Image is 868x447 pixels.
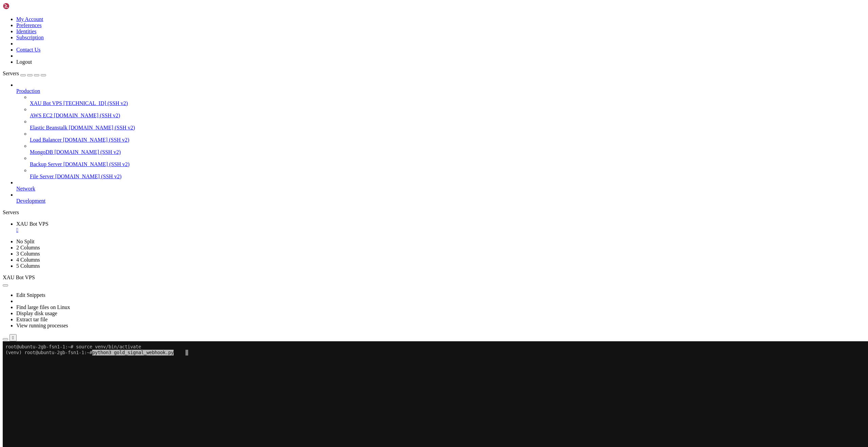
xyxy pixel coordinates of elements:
[16,28,37,34] a: Identities
[30,106,865,119] li: AWS EC2 [DOMAIN_NAME] (SSH v2)
[30,161,865,167] a: Backup Server [DOMAIN_NAME] (SSH v2)
[30,131,865,143] li: Load Balancer [DOMAIN_NAME] (SSH v2)
[55,174,122,179] span: [DOMAIN_NAME] (SSH v2)
[30,149,865,155] a: MongoDB [DOMAIN_NAME] (SSH v2)
[16,22,42,28] a: Preferences
[63,161,130,167] span: [DOMAIN_NAME] (SSH v2)
[16,221,865,233] a: XAU Bot VPS
[30,113,53,118] span: AWS EC2
[30,94,865,106] li: XAU Bot VPS [TECHNICAL_ID] (SSH v2)
[16,82,865,180] li: Production
[69,125,135,130] span: [DOMAIN_NAME] (SSH v2)
[183,8,185,14] div: (63, 1)
[30,113,865,119] a: AWS EC2 [DOMAIN_NAME] (SSH v2)
[30,149,53,155] span: MongoDB
[30,137,865,143] a: Load Balancer [DOMAIN_NAME] (SSH v2)
[16,245,40,250] a: 2 Columns
[16,263,40,269] a: 5 Columns
[16,323,68,328] a: View running processes
[16,227,865,233] a: 
[63,100,128,106] span: [TECHNICAL_ID] (SSH v2)
[30,100,865,106] a: XAU Bot VPS [TECHNICAL_ID] (SSH v2)
[16,59,32,65] a: Logout
[16,251,40,257] a: 3 Columns
[16,198,45,204] span: Development
[3,3,42,9] img: Shellngn
[30,161,62,167] span: Backup Server
[16,186,865,192] a: Network
[30,143,865,155] li: MongoDB [DOMAIN_NAME] (SSH v2)
[30,125,67,130] span: Elastic Beanstalk
[16,47,41,53] a: Contact Us
[3,70,19,76] span: Servers
[30,100,62,106] span: XAU Bot VPS
[30,125,865,131] a: Elastic Beanstalk [DOMAIN_NAME] (SSH v2)
[3,275,35,280] span: XAU Bot VPS
[3,70,46,76] a: Servers
[16,317,47,322] a: Extract tar file
[30,167,865,180] li: File Server [DOMAIN_NAME] (SSH v2)
[16,304,70,310] a: Find large files on Linux
[16,310,57,316] a: Display disk usage
[54,113,120,118] span: [DOMAIN_NAME] (SSH v2)
[16,221,48,227] span: XAU Bot VPS
[16,198,865,204] a: Development
[54,149,121,155] span: [DOMAIN_NAME] (SSH v2)
[63,137,130,143] span: [DOMAIN_NAME] (SSH v2)
[3,209,865,216] div: Servers
[16,35,44,40] a: Subscription
[3,3,780,8] x-row: root@ubuntu-2gb-fsn1-1:~# source venv/bin/activate
[90,8,171,14] span: python3 gold_signal_webhook.py
[9,334,17,341] button: 
[16,292,45,298] a: Edit Snippets
[16,16,43,22] a: My Account
[16,192,865,204] li: Development
[16,239,35,244] a: No Split
[3,8,780,14] x-row: (venv) root@ubuntu-2gb-fsn1-1:~#
[30,119,865,131] li: Elastic Beanstalk [DOMAIN_NAME] (SSH v2)
[30,155,865,167] li: Backup Server [DOMAIN_NAME] (SSH v2)
[16,186,35,191] span: Network
[16,88,40,94] span: Production
[16,88,865,94] a: Production
[12,335,14,340] div: 
[30,174,54,179] span: File Server
[30,174,865,180] a: File Server [DOMAIN_NAME] (SSH v2)
[30,137,62,143] span: Load Balancer
[16,257,40,263] a: 4 Columns
[16,180,865,192] li: Network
